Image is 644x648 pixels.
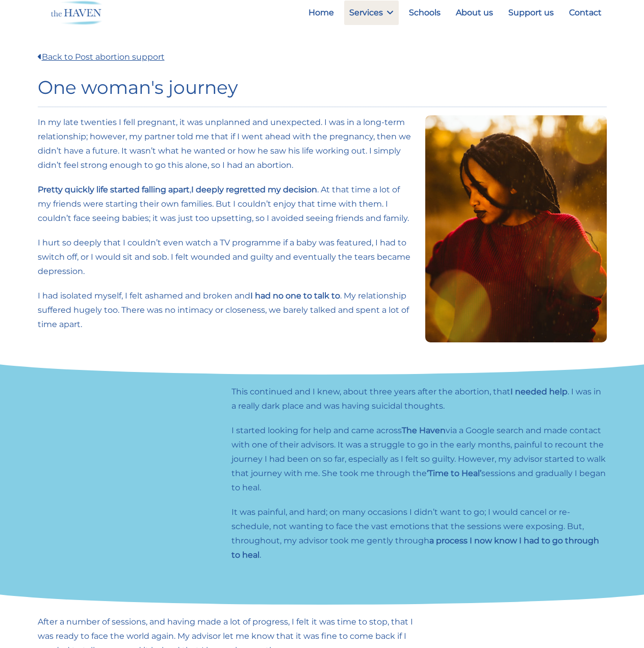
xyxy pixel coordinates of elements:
a: Contact [564,1,607,25]
strong: I had no one to talk to [250,291,340,301]
strong: I deeply regretted my decision [191,185,317,194]
p: I hurt so deeply that I couldn’t even watch a TV programme if a baby was featured, I had to switc... [38,236,413,279]
p: It was painful, and hard; on many occasions I didn’t want to go; I would cancel or re-schedule, n... [231,505,607,562]
a: Services [344,1,399,25]
p: This continued and I knew, about three years after the abortion, that . I was in a really dark pl... [231,385,607,413]
p: I had isolated myself, I felt ashamed and broken and . My relationship suffered hugely too. There... [38,289,413,332]
a: Support us [503,1,559,25]
strong: ‘Time to Heal’ [427,468,481,478]
p: In my late twenties I fell pregnant, it was unplanned and unexpected. I was in a long-term relati... [38,115,413,172]
p: I started looking for help and came across via a Google search and made contact with one of their... [231,423,607,495]
strong: I needed help [510,387,568,396]
a: Schools [404,1,446,25]
a: Back to Post abortion support [38,52,165,62]
p: , . At that time a lot of my friends were starting their own families. But I couldn’t enjoy that ... [38,183,413,226]
h1: One woman's journey [38,77,607,98]
a: Home [303,1,339,25]
strong: Pretty quickly life started falling apart [38,185,190,194]
img: Photo of a woman side on, looking down to her right [425,115,607,342]
strong: The Haven [402,426,446,435]
a: About us [451,1,498,25]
